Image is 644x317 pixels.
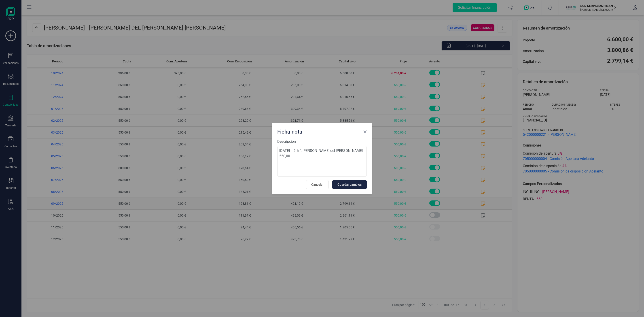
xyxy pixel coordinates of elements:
button: Cancelar [306,180,329,189]
button: Close [361,128,369,135]
div: Ficha nota [275,126,361,135]
textarea: [DATE] 9 trf. [PERSON_NAME] del [PERSON_NAME] 550,00 [277,146,367,177]
label: Descripción [277,139,367,144]
span: Cancelar [311,182,324,187]
span: Guardar cambios [337,182,362,187]
button: Guardar cambios [332,180,367,189]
